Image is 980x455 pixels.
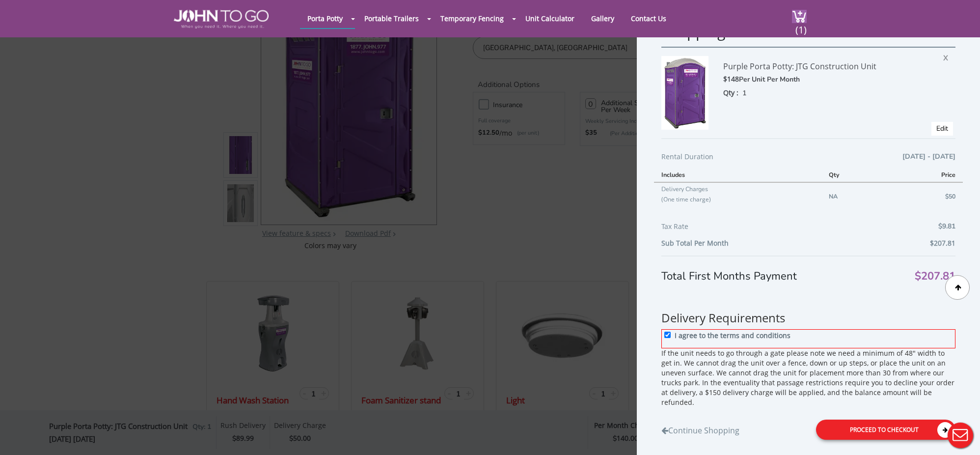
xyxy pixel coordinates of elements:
[888,182,963,210] td: $50
[821,182,888,210] td: NA
[518,9,582,28] a: Unit Calculator
[624,9,674,28] a: Contact Us
[888,168,963,182] th: Price
[433,9,511,28] a: Temporary Fencing
[661,256,955,284] div: Total First Months Payment
[938,221,955,232] span: $9.81
[723,74,920,85] div: $148
[584,9,622,28] a: Gallery
[930,238,955,248] b: $207.81
[902,151,955,163] span: [DATE] - [DATE]
[661,348,955,407] p: If the unit needs to go through a gate please note we need a minimum of 48" width to get in. We c...
[915,271,955,282] span: $207.81
[661,294,955,324] h3: Delivery Requirements
[739,75,800,84] span: Per Unit Per Month
[792,10,807,23] img: cart a
[943,50,953,63] span: X
[675,331,790,341] p: I agree to the terms and conditions
[174,10,269,28] img: JOHN to go
[742,88,747,98] span: 1
[654,182,821,210] td: Delivery Charges
[654,168,821,182] th: Includes
[661,420,739,436] a: Continue Shopping
[357,9,426,28] a: Portable Trailers
[661,151,955,168] div: Rental Duration
[723,87,920,98] div: Qty :
[661,238,729,248] b: Sub Total Per Month
[661,194,814,204] p: (One time charge)
[936,124,948,133] a: Edit
[795,15,807,36] span: (1)
[661,221,955,237] div: Tax Rate
[300,9,350,28] a: Porta Potty
[816,420,955,440] a: Proceed to Checkout
[723,56,920,74] div: Purple Porta Potty: JTG Construction Unit
[821,168,888,182] th: Qty
[941,416,980,455] button: Live Chat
